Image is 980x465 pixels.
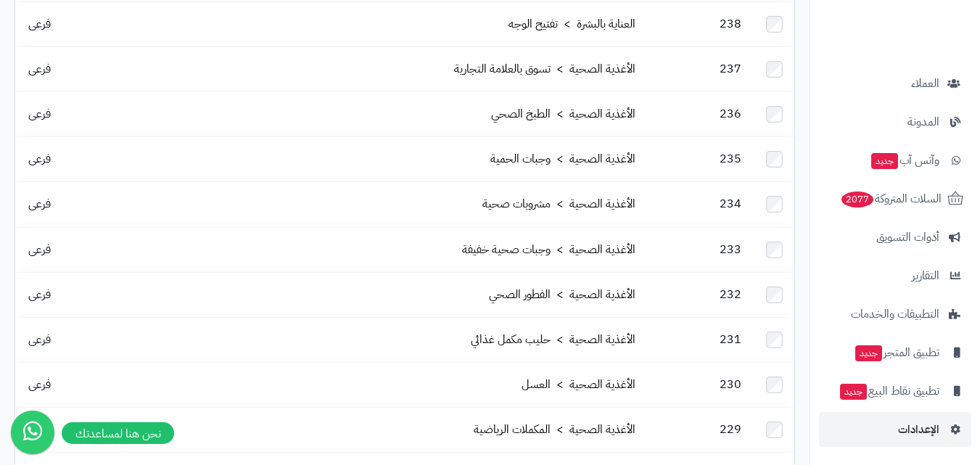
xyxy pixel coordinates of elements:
[23,23,35,35] img: logo_orange.svg
[876,227,939,247] span: أدوات التسويق
[522,376,635,393] a: الأغذية الصحية > العسل
[841,192,873,207] span: 2077
[840,384,867,400] span: جديد
[819,335,971,370] a: تطبيق المتجرجديد
[819,220,971,255] a: أدوات التسويق
[21,286,58,303] span: فرعى
[819,374,971,408] a: تطبيق نقاط البيعجديد
[39,84,51,96] img: tab_domain_overview_orange.svg
[471,331,635,348] a: الأغذية الصحية > حليب مكمل غذائي
[839,381,939,401] span: تطبيق نقاط البيع
[712,331,749,348] span: 231
[21,60,58,78] span: فرعى
[819,66,971,101] a: العملاء
[41,23,71,35] div: v 4.0.25
[21,195,58,213] span: فرعى
[491,105,635,123] a: الأغذية الصحية > الطبخ الصحي
[490,150,635,168] a: الأغذية الصحية > وجبات الحمية
[482,195,635,213] a: الأغذية الصحية > مشروبات صحية
[462,241,635,258] a: الأغذية الصحية > وجبات صحية خفيفة
[712,105,749,123] span: 236
[55,86,130,95] div: Domain Overview
[21,241,58,258] span: فرعى
[712,60,749,78] span: 237
[21,105,58,123] span: فرعى
[160,86,244,95] div: Keywords by Traffic
[21,15,58,33] span: فرعى
[712,421,749,438] span: 229
[712,195,749,213] span: 234
[840,189,942,209] span: السلات المتروكة
[21,331,58,348] span: فرعى
[871,153,898,169] span: جديد
[712,241,749,258] span: 233
[712,286,749,303] span: 232
[907,112,939,132] span: المدونة
[911,73,939,94] span: العملاء
[819,104,971,139] a: المدونة
[712,150,749,168] span: 235
[23,38,35,49] img: website_grey.svg
[454,60,635,78] a: الأغذية الصحية > تسوق بالعلامة التجارية
[898,419,939,440] span: الإعدادات
[508,15,635,33] a: العناية بالبشرة > تفتيح الوجه
[855,345,882,361] span: جديد
[712,376,749,393] span: 230
[144,84,156,96] img: tab_keywords_by_traffic_grey.svg
[21,150,58,168] span: فرعى
[854,342,939,363] span: تطبيق المتجر
[819,258,971,293] a: التقارير
[712,15,749,33] span: 238
[474,421,635,438] a: الأغذية الصحية > المكملات الرياضية
[819,143,971,178] a: وآتس آبجديد
[38,38,160,49] div: Domain: [DOMAIN_NAME]
[870,150,939,170] span: وآتس آب
[489,286,635,303] a: الأغذية الصحية > الفطور الصحي
[819,181,971,216] a: السلات المتروكة2077
[819,297,971,332] a: التطبيقات والخدمات
[819,412,971,447] a: الإعدادات
[21,376,58,393] span: فرعى
[881,39,966,70] img: logo-2.png
[851,304,939,324] span: التطبيقات والخدمات
[912,266,939,286] span: التقارير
